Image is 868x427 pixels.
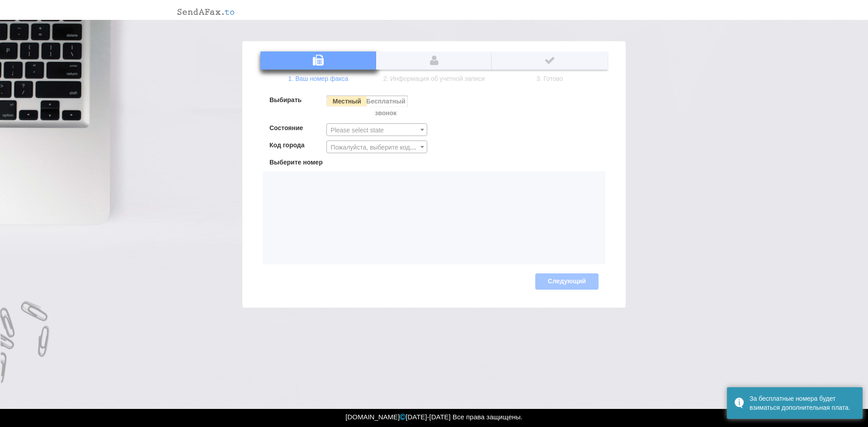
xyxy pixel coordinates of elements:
font: За бесплатные номера будет взиматься дополнительная плата. [750,395,850,411]
span: Please select state [330,127,384,134]
font: Бесплатный звонок [366,98,405,117]
font: Местный [333,98,361,105]
font: Выберите номер [269,159,323,166]
span: Следующий [535,277,599,285]
font: 1. Ваш номер факса [288,75,349,82]
a: 1. Ваш номер факса [260,52,376,83]
font: [DOMAIN_NAME] [345,413,400,421]
font: Следующий [548,277,586,285]
font: Состояние [269,124,303,131]
font: [DATE]-[DATE] Все права защищены. [406,413,522,421]
font: Выбирать [269,96,302,103]
font: Код города [269,141,304,149]
button: Следующий [535,273,599,290]
font: Пожалуйста, выберите код города [330,144,431,151]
